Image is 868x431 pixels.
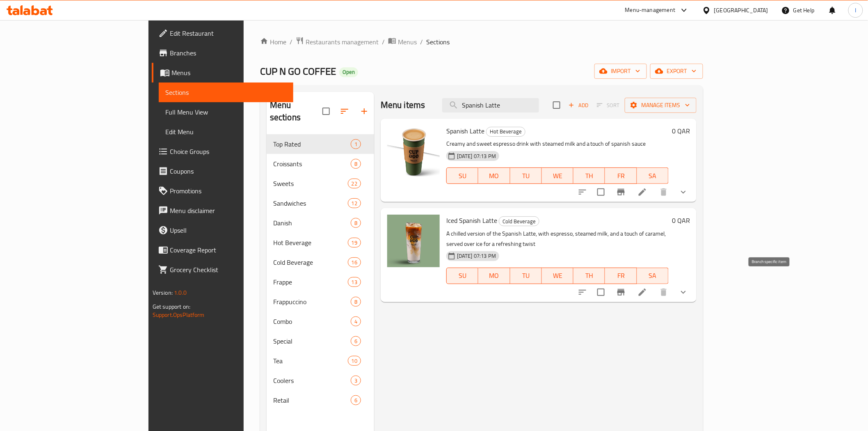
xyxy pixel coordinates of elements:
[381,99,425,111] h2: Menu items
[267,134,374,154] div: Top Rated1
[565,99,592,112] button: Add
[450,170,475,182] span: SU
[542,268,573,284] button: WE
[273,159,351,169] span: Croissants
[351,318,361,326] span: 4
[267,131,374,413] nav: Menu sections
[351,219,361,227] span: 8
[165,107,287,117] span: Full Menu View
[446,268,478,284] button: SU
[273,277,348,287] span: Frappe
[273,297,351,307] span: Frappuccino
[267,252,374,272] div: Cold Beverage16
[273,356,348,366] span: Tea
[348,198,361,208] div: items
[592,99,625,112] span: Select section first
[273,179,348,188] span: Sweets
[174,287,187,298] span: 1.0.0
[567,101,589,110] span: Add
[654,282,674,302] button: delete
[273,376,351,385] span: Coolers
[267,233,374,252] div: Hot Beverage19
[335,101,354,121] span: Sort sections
[640,270,665,282] span: SA
[260,62,336,80] span: CUP N GO COFFEE
[351,298,361,306] span: 8
[351,395,361,405] div: items
[351,160,361,168] span: 8
[152,161,293,181] a: Coupons
[387,125,440,178] img: Spanish Latte
[545,170,570,182] span: WE
[267,371,374,390] div: Coolers3
[273,218,351,228] span: Danish
[348,180,361,188] span: 22
[351,316,361,326] div: items
[611,182,631,202] button: Branch-specific-item
[351,376,361,385] div: items
[339,69,358,76] span: Open
[454,152,499,160] span: [DATE] 07:13 PM
[267,351,374,371] div: Tea10
[605,268,637,284] button: FR
[267,154,374,174] div: Croissants8
[152,181,293,201] a: Promotions
[170,206,287,215] span: Menu disclaimer
[318,103,335,120] span: Select all sections
[601,66,640,76] span: import
[514,270,539,282] span: TU
[152,142,293,161] a: Choice Groups
[273,257,348,267] div: Cold Beverage
[348,238,361,248] div: items
[306,37,379,47] span: Restaurants management
[510,268,542,284] button: TU
[678,187,688,197] svg: Show Choices
[152,240,293,260] a: Coverage Report
[674,182,693,202] button: show more
[420,37,423,47] li: /
[348,179,361,188] div: items
[348,278,361,286] span: 13
[348,357,361,365] span: 10
[152,201,293,220] a: Menu disclaimer
[348,257,361,267] div: items
[573,182,592,202] button: sort-choices
[348,277,361,287] div: items
[152,63,293,83] a: Menus
[714,6,768,15] div: [GEOGRAPHIC_DATA]
[348,259,361,266] span: 16
[170,245,287,255] span: Coverage Report
[573,282,592,302] button: sort-choices
[354,101,374,121] button: Add section
[273,139,351,149] div: Top Rated
[273,395,351,405] span: Retail
[577,170,602,182] span: TH
[654,182,674,202] button: delete
[351,337,361,345] span: 6
[454,252,499,260] span: [DATE] 07:13 PM
[672,125,690,137] h6: 0 QAR
[446,139,669,149] p: Creamy and sweet espresso drink with steamed milk and a touch of spanish sauce
[267,174,374,193] div: Sweets22
[159,102,293,122] a: Full Menu View
[273,316,351,326] span: Combo
[273,336,351,346] span: Special
[348,239,361,247] span: 19
[267,272,374,292] div: Frappe13
[678,287,688,297] svg: Show Choices
[637,167,669,184] button: SA
[573,268,605,284] button: TH
[351,159,361,169] div: items
[267,213,374,233] div: Danish8
[594,64,647,79] button: import
[267,193,374,213] div: Sandwiches12
[478,268,510,284] button: MO
[608,270,633,282] span: FR
[273,238,348,248] span: Hot Beverage
[545,270,570,282] span: WE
